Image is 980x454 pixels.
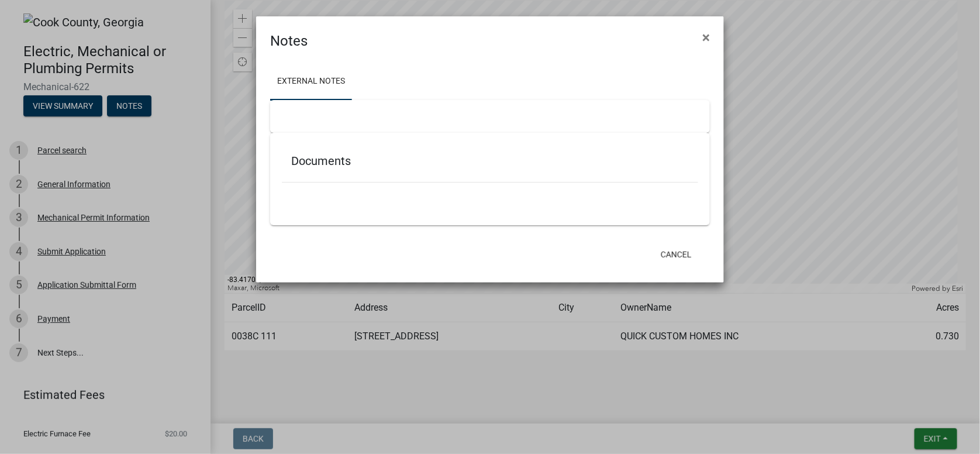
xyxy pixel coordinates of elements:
[270,30,308,51] h4: Notes
[651,244,701,265] button: Cancel
[270,63,352,101] a: External Notes
[693,21,719,54] button: Close
[702,29,710,46] span: ×
[291,154,689,168] h5: Documents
